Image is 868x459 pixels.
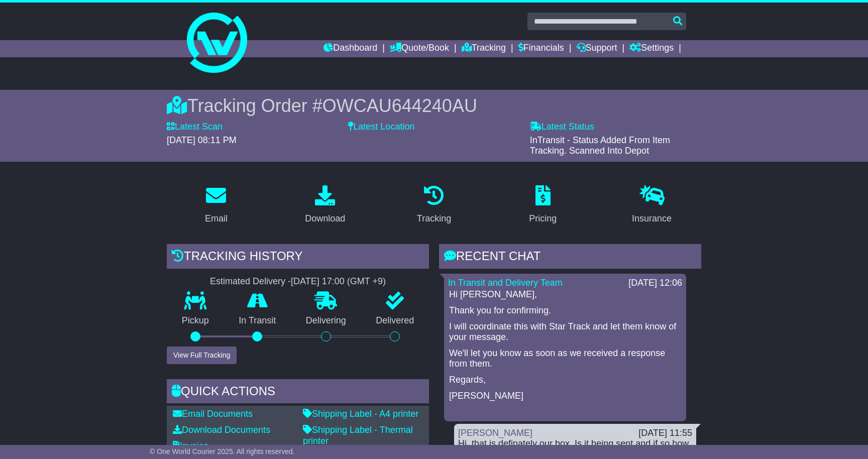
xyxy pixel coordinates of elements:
[628,278,682,289] div: [DATE] 12:06
[305,212,345,225] div: Download
[205,212,228,225] div: Email
[449,348,681,370] p: We'll let you know as soon as we received a response from them.
[449,305,681,316] p: Thank you for confirming.
[173,409,253,419] a: Email Documents
[449,375,681,386] p: Regards,
[448,278,563,288] a: In Transit and Delivery Team
[638,428,692,439] div: [DATE] 11:55
[167,135,237,145] span: [DATE] 08:11 PM
[198,182,234,229] a: Email
[167,122,223,133] label: Latest Scan
[224,315,291,326] p: In Transit
[167,276,429,287] div: Estimated Delivery -
[632,212,672,225] div: Insurance
[167,347,237,364] button: View Full Tracking
[150,447,295,455] span: © One World Courier 2025. All rights reserved.
[361,315,429,326] p: Delivered
[530,122,594,133] label: Latest Status
[298,182,352,229] a: Download
[625,182,678,229] a: Insurance
[303,409,418,419] a: Shipping Label - A4 printer
[449,391,681,402] p: [PERSON_NAME]
[629,40,674,57] a: Settings
[167,244,429,271] div: Tracking history
[173,425,270,435] a: Download Documents
[303,425,413,446] a: Shipping Label - Thermal printer
[458,428,532,438] a: [PERSON_NAME]
[167,95,701,117] div: Tracking Order #
[449,321,681,343] p: I will coordinate this with Star Track and let them know of your message.
[167,379,429,406] div: Quick Actions
[449,289,681,300] p: Hi [PERSON_NAME],
[348,122,414,133] label: Latest Location
[530,135,670,156] span: InTransit - Status Added From Item Tracking. Scanned Into Depot
[577,40,617,57] a: Support
[522,182,563,229] a: Pricing
[410,182,458,229] a: Tracking
[291,276,386,287] div: [DATE] 17:00 (GMT +9)
[390,40,449,57] a: Quote/Book
[173,441,208,451] a: Invoice
[529,212,557,225] div: Pricing
[323,40,377,57] a: Dashboard
[518,40,564,57] a: Financials
[417,212,451,225] div: Tracking
[462,40,506,57] a: Tracking
[439,244,701,271] div: RECENT CHAT
[322,95,477,116] span: OWCAU644240AU
[291,315,361,326] p: Delivering
[167,315,224,326] p: Pickup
